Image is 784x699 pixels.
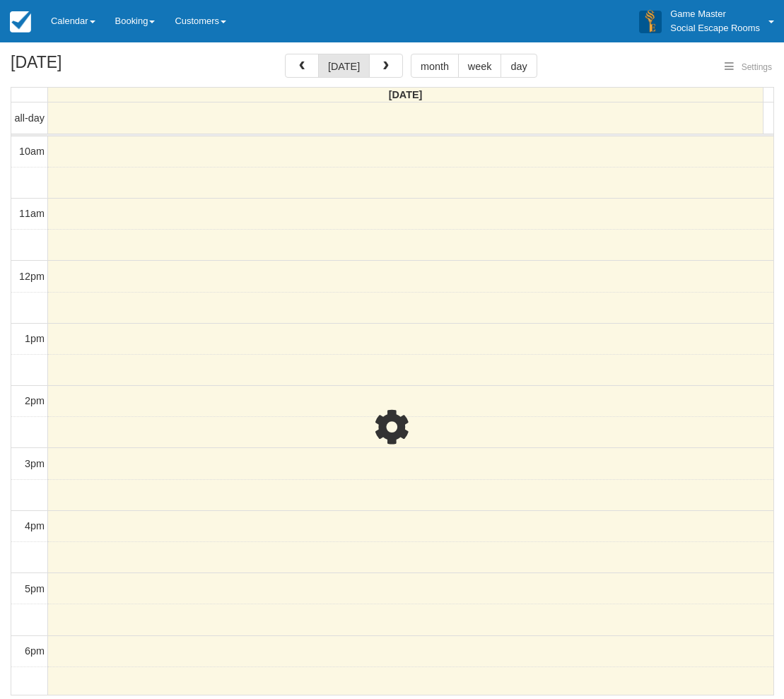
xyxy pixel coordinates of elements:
p: Game Master [670,7,760,21]
span: 6pm [25,645,45,657]
h2: [DATE] [11,54,189,80]
button: [DATE] [318,54,370,78]
span: Settings [742,62,772,72]
span: 10am [19,146,45,157]
span: 5pm [25,583,45,594]
span: 1pm [25,333,45,344]
span: 2pm [25,395,45,406]
button: day [501,54,537,78]
span: [DATE] [389,89,423,100]
button: week [458,54,502,78]
img: checkfront-main-nav-mini-logo.png [10,11,31,33]
span: all-day [15,112,45,124]
button: month [411,54,459,78]
span: 4pm [25,520,45,531]
p: Social Escape Rooms [670,21,760,35]
span: 3pm [25,458,45,469]
button: Settings [716,57,780,78]
span: 11am [19,208,45,219]
img: A3 [639,10,662,33]
span: 12pm [19,271,45,282]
